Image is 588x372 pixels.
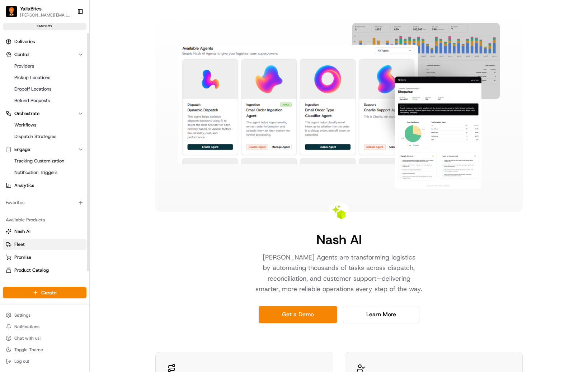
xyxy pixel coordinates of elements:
[14,254,31,261] span: Promise
[3,345,86,355] button: Toggle Theme
[11,156,78,166] a: Tracking Customization
[14,312,30,318] span: Settings
[14,63,34,69] span: Providers
[3,108,86,119] button: Orchestrate
[14,335,41,341] span: Chat with us!
[3,239,86,250] button: Fleet
[3,36,86,47] a: Deliveries
[6,280,84,286] a: Returns
[11,61,78,71] a: Providers
[332,205,346,219] img: Landing Page Icon
[24,69,118,76] div: Start new chat
[20,5,42,12] button: YallaBites
[3,23,86,30] div: sandbox
[11,120,78,130] a: Workflows
[11,96,78,106] a: Refund Requests
[41,289,57,296] span: Create
[3,180,86,191] a: Analytics
[14,358,29,364] span: Log out
[343,306,419,323] a: Learn More
[3,197,86,208] div: Favorites
[14,110,39,117] span: Orchestrate
[14,324,39,330] span: Notifications
[24,76,91,82] div: We're available if you need us!
[14,241,25,248] span: Fleet
[3,287,86,298] button: Create
[3,277,86,289] button: Returns
[3,226,86,237] button: Nash AI
[6,241,84,248] a: Fleet
[3,3,74,20] button: YallaBitesYallaBites[PERSON_NAME][EMAIL_ADDRESS][DOMAIN_NAME]
[7,7,22,22] img: Nash
[3,144,86,155] button: Engage
[3,49,86,60] button: Control
[71,122,87,127] span: Pylon
[247,252,431,294] p: [PERSON_NAME] Agents are transforming logistics by automating thousands of tasks across dispatch,...
[3,214,86,226] div: Available Products
[6,6,17,17] img: YallaBites
[11,73,78,83] a: Pickup Locations
[3,310,86,320] button: Settings
[6,254,84,261] a: Promise
[14,267,49,274] span: Product Catalog
[7,69,20,82] img: 1736555255976-a54dd68f-1ca7-489b-9aae-adbdc363a1c4
[316,232,362,247] h1: Nash AI
[7,105,13,111] div: 📗
[58,101,118,114] a: 💻API Documentation
[3,333,86,343] button: Chat with us!
[14,104,55,111] span: Knowledge Base
[14,86,51,92] span: Dropoff Locations
[14,169,57,176] span: Notification Triggers
[14,280,30,286] span: Returns
[14,347,43,353] span: Toggle Theme
[6,267,84,274] a: Product Catalog
[14,97,50,104] span: Refund Requests
[3,252,86,263] button: Promise
[122,71,131,79] button: Start new chat
[6,228,84,235] a: Nash AI
[68,104,115,111] span: API Documentation
[259,306,337,323] a: Get a Demo
[14,74,50,81] span: Pickup Locations
[3,322,86,332] button: Notifications
[51,121,87,127] a: Powered byPylon
[20,12,71,18] button: [PERSON_NAME][EMAIL_ADDRESS][DOMAIN_NAME]
[14,133,56,140] span: Dispatch Strategies
[19,46,129,54] input: Got a question? Start typing here...
[14,158,64,164] span: Tracking Customization
[14,146,30,153] span: Engage
[61,105,66,111] div: 💻
[11,132,78,142] a: Dispatch Strategies
[3,265,86,276] button: Product Catalog
[14,228,30,235] span: Nash AI
[178,23,500,189] img: Landing Page Image
[7,29,131,40] p: Welcome 👋
[3,356,86,366] button: Log out
[14,51,29,58] span: Control
[14,182,34,189] span: Analytics
[14,38,35,45] span: Deliveries
[11,167,78,178] a: Notification Triggers
[11,84,78,94] a: Dropoff Locations
[14,122,36,128] span: Workflows
[4,101,58,114] a: 📗Knowledge Base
